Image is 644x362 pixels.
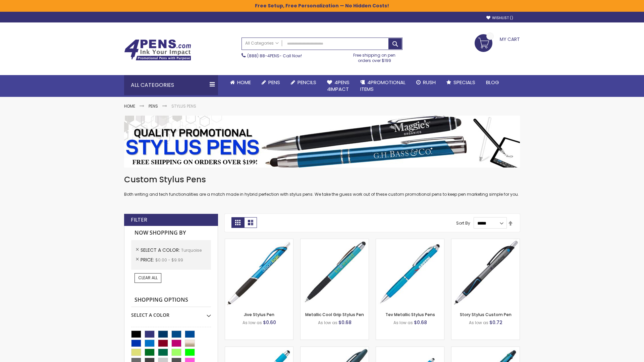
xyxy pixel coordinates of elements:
[138,275,158,281] span: Clear All
[385,312,435,317] a: Tev Metallic Stylus Pens
[237,79,251,86] span: Home
[141,247,181,253] span: Select A Color
[451,239,520,244] a: Story Stylus Custom Pen-Turquoise
[131,216,147,224] strong: Filter
[481,75,504,90] a: Blog
[225,75,256,90] a: Home
[171,103,196,109] strong: Stylus Pens
[131,307,211,318] div: Select A Color
[225,239,293,307] img: Jive Stylus Pen-Turquoise
[131,226,211,240] strong: Now Shopping by
[486,15,513,20] a: Wishlist
[135,273,161,283] a: Clear All
[376,347,444,352] a: Cyber Stylus 0.7mm Fine Point Gel Grip Pen-Turquoise
[346,50,403,63] div: Free shipping on pen orders over $199
[242,38,282,49] a: All Categories
[327,79,350,93] span: 4Pens 4impact
[225,347,293,352] a: Pearl Element Stylus Pens-Turquoise
[301,347,369,352] a: Twist Highlighter-Pen Stylus Combo-Turquoise
[305,312,364,317] a: Metallic Cool Grip Stylus Pen
[318,320,337,325] span: As low as
[453,79,475,86] span: Specials
[131,293,211,307] strong: Shopping Options
[124,39,191,61] img: 4Pens Custom Pens and Promotional Products
[231,217,244,228] strong: Grid
[301,239,369,307] img: Metallic Cool Grip Stylus Pen-Blue - Turquoise
[247,53,279,59] a: (888) 88-4PENS
[263,319,276,326] span: $0.60
[460,312,512,317] a: Story Stylus Custom Pen
[243,320,262,325] span: As low as
[268,79,280,86] span: Pens
[322,75,355,97] a: 4Pens4impact
[376,239,444,244] a: Tev Metallic Stylus Pens-Turquoise
[360,79,406,93] span: 4PROMOTIONAL ITEMS
[124,174,520,185] h1: Custom Stylus Pens
[225,239,293,244] a: Jive Stylus Pen-Turquoise
[338,319,352,326] span: $0.68
[256,75,285,90] a: Pens
[411,75,441,90] a: Rush
[393,320,413,325] span: As low as
[414,319,427,326] span: $0.68
[124,75,218,95] div: All Categories
[301,239,369,244] a: Metallic Cool Grip Stylus Pen-Blue - Turquoise
[155,257,183,263] span: $0.00 - $9.99
[245,41,279,46] span: All Categories
[441,75,481,90] a: Specials
[247,53,302,59] span: - Call Now!
[124,116,520,168] img: Stylus Pens
[423,79,436,86] span: Rush
[244,312,274,317] a: Jive Stylus Pen
[141,256,155,263] span: Price
[149,103,158,109] a: Pens
[451,347,520,352] a: Orbitor 4 Color Assorted Ink Metallic Stylus Pens-Turquoise
[376,239,444,307] img: Tev Metallic Stylus Pens-Turquoise
[456,220,470,226] label: Sort By
[124,174,520,197] div: Both writing and tech functionalities are a match made in hybrid perfection with stylus pens. We ...
[355,75,411,97] a: 4PROMOTIONALITEMS
[489,319,502,326] span: $0.72
[486,79,499,86] span: Blog
[298,79,316,86] span: Pencils
[285,75,322,90] a: Pencils
[469,320,488,325] span: As low as
[181,247,202,253] span: Turquoise
[124,103,135,109] a: Home
[451,239,520,307] img: Story Stylus Custom Pen-Turquoise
